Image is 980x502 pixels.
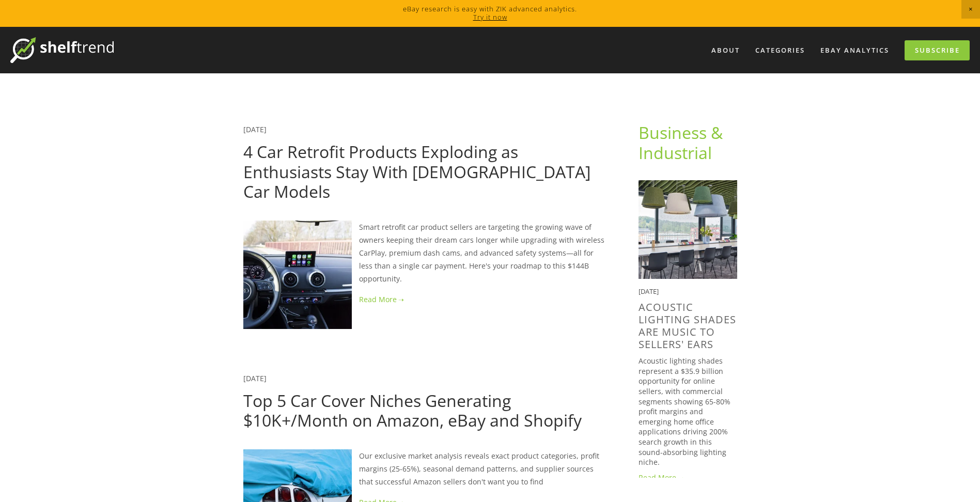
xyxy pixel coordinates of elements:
a: eBay Analytics [814,42,896,59]
a: About [705,42,746,59]
img: 4 Car Retrofit Products Exploding as Enthusiasts Stay With 8+ Year Old Car Models [243,221,352,329]
a: 4 Car Retrofit Products Exploding as Enthusiasts Stay With [DEMOGRAPHIC_DATA] Car Models [243,140,590,202]
img: ShelfTrend [10,37,114,63]
a: Try it now [473,12,507,22]
div: Categories [749,42,812,59]
a: [DATE] [243,124,267,134]
p: Smart retrofit car product sellers are targeting the growing wave of owners keeping their dream c... [243,221,605,286]
time: [DATE] [639,287,659,296]
a: Read More → [639,473,737,483]
p: Acoustic lighting shades represent a $35.9 billion opportunity for online sellers, with commercia... [639,356,737,467]
a: Subscribe [905,40,970,60]
a: Acoustic Lighting Shades Are Music to Sellers' Ears [639,300,736,351]
a: Top 5 Car Cover Niches Generating $10K+/Month on Amazon, eBay and Shopify [243,389,582,431]
a: [DATE] [243,373,267,383]
a: Business & Industrial [639,121,727,163]
p: Our exclusive market analysis reveals exact product categories, profit margins (25-65%), seasonal... [243,449,605,489]
img: Acoustic Lighting Shades Are Music to Sellers' Ears [639,180,737,279]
